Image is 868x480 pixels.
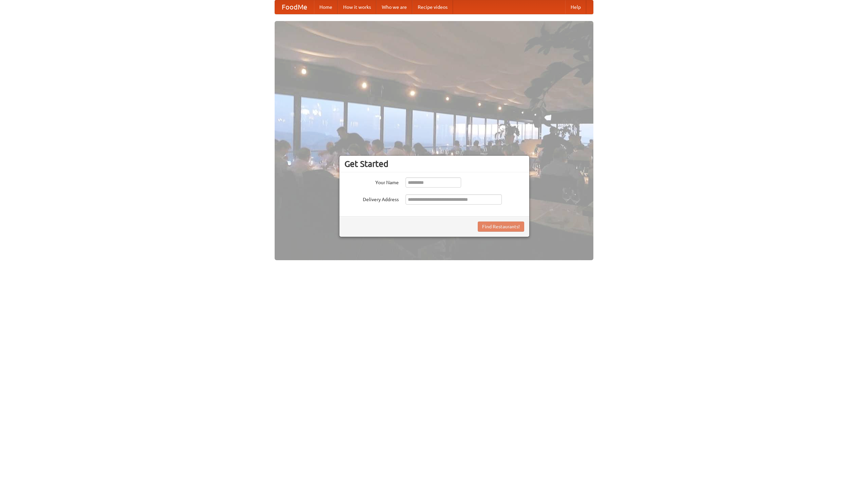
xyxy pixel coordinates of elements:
a: Recipe videos [412,0,453,14]
a: Home [314,0,338,14]
a: Help [565,0,586,14]
label: Your Name [344,177,399,186]
button: Find Restaurants! [478,222,524,232]
a: FoodMe [275,0,314,14]
a: How it works [338,0,376,14]
label: Delivery Address [344,194,399,203]
a: Who we are [376,0,412,14]
h3: Get Started [344,159,524,169]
